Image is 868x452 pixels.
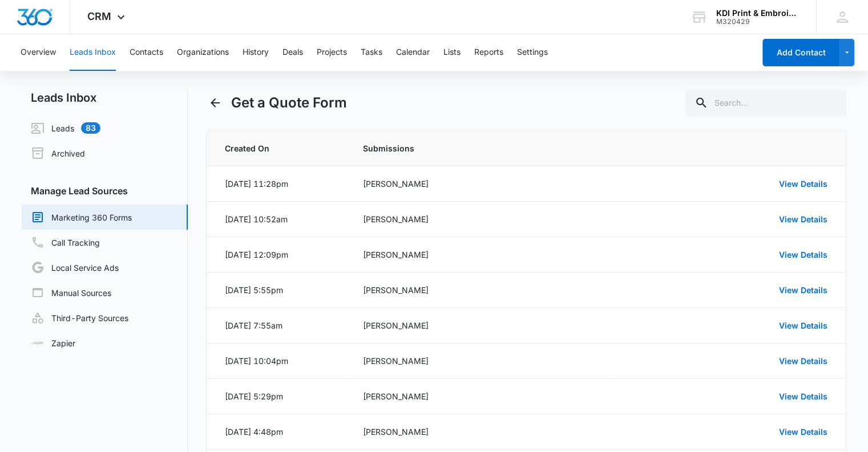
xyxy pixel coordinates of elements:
div: [DATE] 4:48pm [225,426,283,438]
a: Zapier [31,337,75,349]
div: [PERSON_NAME] [363,319,601,331]
span: Submissions [363,142,601,154]
a: Third-Party Sources [31,311,128,325]
div: [PERSON_NAME] [363,249,601,261]
button: Deals [282,34,303,71]
div: [PERSON_NAME] [363,284,601,296]
div: [PERSON_NAME] [363,390,601,402]
button: Calendar [396,34,430,71]
button: Overview [21,34,56,71]
a: View Details [779,391,827,401]
div: [DATE] 10:04pm [225,355,288,367]
button: Tasks [361,34,382,71]
div: account name [716,9,800,18]
a: View Details [779,427,827,437]
div: [PERSON_NAME] [363,355,601,367]
button: Settings [517,34,548,71]
button: Back [206,94,224,112]
span: CRM [87,10,111,22]
div: [PERSON_NAME] [363,426,601,438]
button: Organizations [177,34,229,71]
button: History [243,34,269,71]
a: Call Tracking [31,235,100,249]
button: Leads Inbox [70,34,116,71]
button: Projects [317,34,347,71]
input: Search... [685,89,846,117]
div: [DATE] 7:55am [225,319,282,331]
a: View Details [779,250,827,259]
a: Archived [31,146,85,160]
a: View Details [779,356,827,366]
div: [PERSON_NAME] [363,213,601,225]
button: Reports [474,34,503,71]
div: [DATE] 10:52am [225,213,288,225]
span: Created On [225,142,336,154]
div: [PERSON_NAME] [363,178,601,190]
a: Local Service Ads [31,261,119,274]
a: View Details [779,214,827,224]
button: Lists [443,34,461,71]
a: View Details [779,179,827,189]
h3: Manage Lead Sources [22,184,188,198]
div: [DATE] 12:09pm [225,249,288,261]
button: Add Contact [762,39,839,66]
div: [DATE] 5:55pm [225,284,283,296]
div: account id [716,18,800,26]
div: [DATE] 11:28pm [225,178,288,190]
h2: Leads Inbox [22,89,188,106]
a: Manual Sources [31,286,111,299]
a: View Details [779,321,827,330]
a: Leads83 [31,121,100,135]
a: View Details [779,285,827,295]
h1: Get a Quote Form [231,93,347,113]
div: [DATE] 5:29pm [225,390,283,402]
a: Marketing 360 Forms [31,210,132,224]
button: Contacts [130,34,163,71]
